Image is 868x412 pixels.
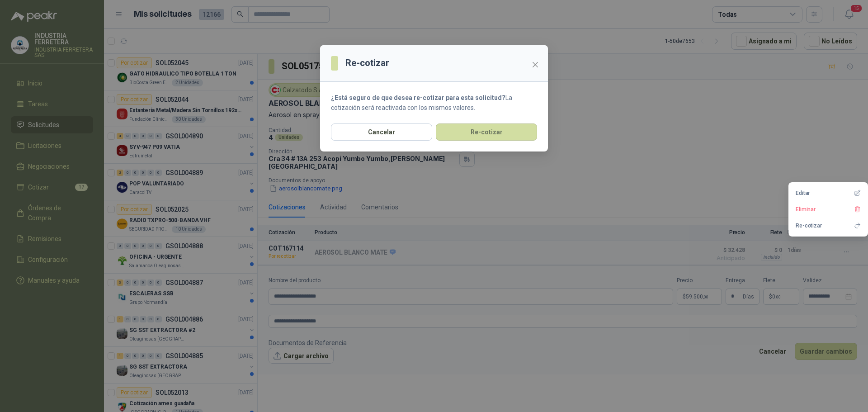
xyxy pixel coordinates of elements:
[532,61,539,68] span: close
[331,123,432,141] button: Cancelar
[331,94,505,101] strong: ¿Está seguro de que desea re-cotizar para esta solicitud?
[436,123,537,141] button: Re-cotizar
[345,56,389,70] h3: Re-cotizar
[331,93,537,113] p: La cotización será reactivada con los mismos valores.
[528,57,542,72] button: Close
